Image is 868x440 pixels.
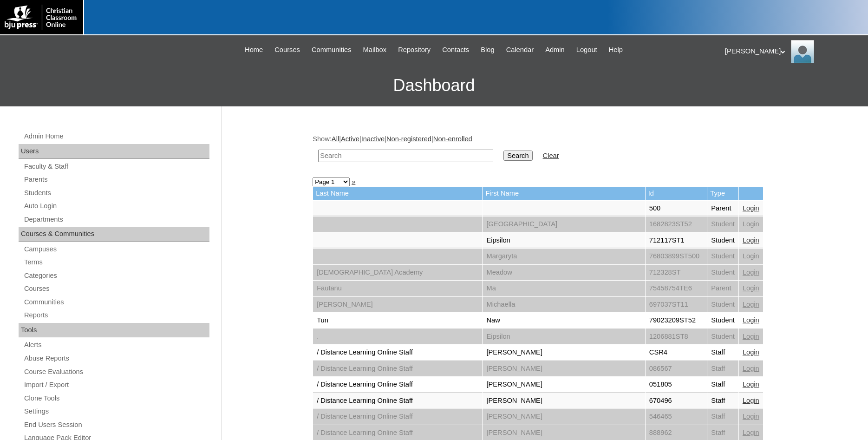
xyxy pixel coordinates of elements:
div: Tools [19,323,209,338]
a: Course Evaluations [23,366,209,378]
td: Id [646,187,707,200]
a: Inactive [361,135,385,143]
img: Jonelle Rodriguez [791,40,814,63]
td: 712328ST [646,265,707,281]
a: Login [743,333,759,340]
td: CSR4 [646,345,707,361]
a: Login [743,413,759,420]
td: Staff [707,361,738,377]
td: [PERSON_NAME] [483,377,645,393]
td: Student [707,265,738,281]
td: [PERSON_NAME] [483,361,645,377]
a: Campuses [23,243,209,255]
td: / Distance Learning Online Staff [313,377,482,393]
div: Courses & Communities [19,227,209,242]
div: Users [19,144,209,159]
a: Abuse Reports [23,353,209,364]
td: Staff [707,393,738,409]
span: Communities [312,45,352,55]
a: Calendar [502,45,538,55]
a: Login [743,301,759,308]
td: / Distance Learning Online Staff [313,409,482,425]
a: Communities [307,45,356,55]
a: Clone Tools [23,393,209,404]
td: Michaella [483,297,645,313]
a: Blog [476,45,499,55]
a: » [352,178,355,185]
a: Login [743,348,759,356]
td: 697037ST11 [646,297,707,313]
a: Non-registered [386,135,431,143]
a: Terms [23,256,209,268]
td: Student [707,329,738,345]
a: Home [240,45,268,55]
div: Show: | | | | [313,134,772,167]
a: Repository [393,45,435,55]
a: Reports [23,309,209,321]
td: Margaryta [483,249,645,264]
td: 670496 [646,393,707,409]
span: Contacts [442,45,469,55]
a: Categories [23,270,209,282]
td: 086567 [646,361,707,377]
a: Login [743,316,759,324]
span: Repository [398,45,431,55]
a: Courses [270,45,305,55]
span: Mailbox [363,45,387,55]
td: 1682823ST52 [646,217,707,232]
td: Student [707,313,738,328]
a: Communities [23,296,209,308]
td: 546465 [646,409,707,425]
a: Clear [543,152,559,159]
td: / Distance Learning Online Staff [313,361,482,377]
a: Login [743,236,759,244]
td: Parent [707,281,738,296]
td: 051805 [646,377,707,393]
a: Mailbox [359,45,392,55]
a: Admin Home [23,131,209,142]
a: Faculty & Staff [23,161,209,172]
a: All [332,135,339,143]
a: Departments [23,214,209,225]
td: Staff [707,345,738,361]
a: Help [604,45,627,55]
td: [PERSON_NAME] [483,409,645,425]
h3: Dashboard [5,65,863,106]
a: Login [743,284,759,292]
a: Settings [23,406,209,417]
a: Contacts [437,45,474,55]
td: Naw [483,313,645,328]
a: Admin [541,45,569,55]
input: Search [318,150,493,162]
td: Tun [313,313,482,328]
td: Student [707,217,738,232]
td: Eipsilon [483,233,645,249]
td: [PERSON_NAME] [313,297,482,313]
td: Eipsilon [483,329,645,345]
a: Alerts [23,339,209,351]
td: Staff [707,409,738,425]
span: Courses [274,45,300,55]
td: / Distance Learning Online Staff [313,345,482,361]
a: Login [743,252,759,260]
td: Student [707,233,738,249]
a: Login [743,269,759,276]
td: Meadow [483,265,645,281]
a: Login [743,204,759,212]
td: First Name [483,187,645,200]
td: [PERSON_NAME] [483,393,645,409]
td: Parent [707,201,738,217]
td: Ma [483,281,645,296]
input: Search [503,151,532,161]
img: logo-white.png [5,5,78,30]
a: Parents [23,174,209,185]
td: . [313,329,482,345]
a: Login [743,220,759,228]
a: Login [743,365,759,372]
td: 79023209ST52 [646,313,707,328]
td: [GEOGRAPHIC_DATA] [483,217,645,232]
a: Import / Export [23,379,209,391]
td: Fautanu [313,281,482,296]
span: Blog [481,45,494,55]
span: Home [245,45,263,55]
